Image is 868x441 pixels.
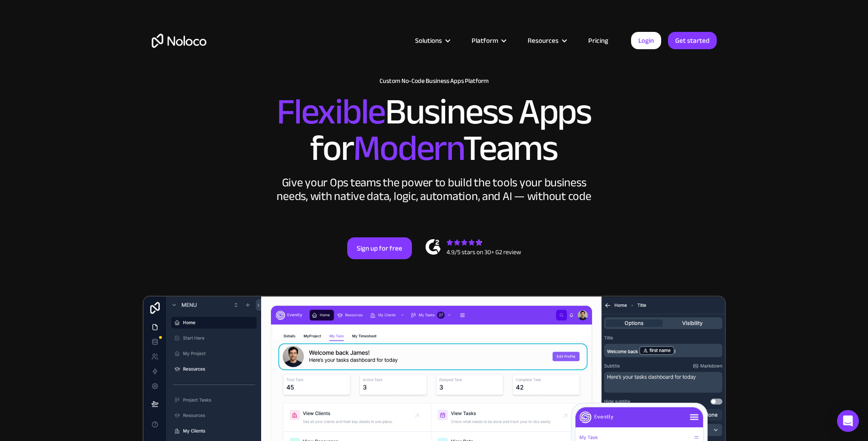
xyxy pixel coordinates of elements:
div: Give your Ops teams the power to build the tools your business needs, with native data, logic, au... [275,176,594,203]
div: Resources [528,35,559,46]
span: Flexible [277,78,385,146]
div: Solutions [415,35,442,46]
h2: Business Apps for Teams [152,94,717,167]
div: Resources [516,35,577,46]
span: Modern [353,114,463,182]
a: home [152,34,206,48]
a: Pricing [577,35,620,46]
a: Get started [668,32,717,49]
a: Login [631,32,661,49]
div: Solutions [404,35,460,46]
div: Platform [472,35,498,46]
div: Platform [460,35,516,46]
a: Sign up for free [347,237,412,259]
div: Open Intercom Messenger [837,410,859,432]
